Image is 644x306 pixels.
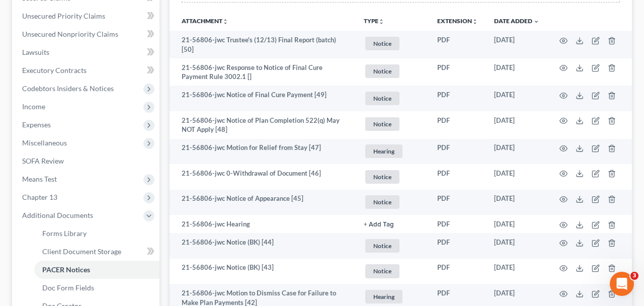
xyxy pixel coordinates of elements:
td: [DATE] [486,31,547,58]
a: Unsecured Priority Claims [14,7,159,25]
span: Unsecured Priority Claims [22,12,105,20]
span: Doc Form Fields [42,283,94,292]
td: [DATE] [486,139,547,165]
a: Hearing [364,143,421,160]
span: Notice [365,64,399,78]
td: PDF [429,215,486,233]
a: Notice [364,35,421,52]
span: Additional Documents [22,211,93,219]
button: TYPEunfold_more [364,18,384,25]
td: PDF [429,139,486,165]
a: Date Added expand_more [494,17,539,25]
td: PDF [429,233,486,259]
a: PACER Notices [34,261,159,279]
td: PDF [429,259,486,284]
span: Codebtors Insiders & Notices [22,84,114,93]
td: PDF [429,190,486,215]
td: [DATE] [486,233,547,259]
td: [DATE] [486,164,547,190]
span: Executory Contracts [22,66,87,74]
a: Notice [364,116,421,132]
a: Attachmentunfold_more [182,17,228,25]
span: Unsecured Nonpriority Claims [22,30,118,38]
span: Miscellaneous [22,138,67,147]
a: Extensionunfold_more [437,17,478,25]
span: Notice [365,170,399,184]
td: [DATE] [486,259,547,284]
td: [DATE] [486,86,547,111]
span: Hearing [365,290,403,303]
i: unfold_more [222,19,228,25]
td: 21-56806-jwc Motion for Relief from Stay [47] [170,139,356,165]
td: [DATE] [486,215,547,233]
td: [DATE] [486,111,547,139]
a: Forms Library [34,224,159,243]
iframe: Intercom live chat [610,272,634,296]
span: Notice [365,117,399,131]
td: 21-56806-jwc Notice (BK) [44] [170,233,356,259]
a: Notice [364,169,421,185]
td: [DATE] [486,58,547,86]
a: Notice [364,90,421,107]
td: 21-56806-jwc 0-Withdrawal of Document [46] [170,164,356,190]
span: Forms Library [42,229,87,238]
span: Notice [365,195,399,209]
a: Hearing [364,288,421,305]
a: Executory Contracts [14,61,159,80]
a: Doc Form Fields [34,279,159,297]
td: 21-56806-jwc Response to Notice of Final Cure Payment Rule 3002.1 [] [170,58,356,86]
span: 3 [630,272,638,280]
span: Notice [365,264,399,278]
td: PDF [429,164,486,190]
a: Notice [364,238,421,254]
td: 21-56806-jwc Notice of Plan Completion 522(q) May NOT Apply [48] [170,111,356,139]
a: SOFA Review [14,152,159,170]
a: + Add Tag [364,219,421,229]
td: [DATE] [486,190,547,215]
a: Notice [364,63,421,80]
i: unfold_more [472,19,478,25]
td: PDF [429,58,486,86]
td: PDF [429,111,486,139]
a: Notice [364,263,421,279]
span: Income [22,102,45,111]
span: PACER Notices [42,265,90,274]
a: Client Document Storage [34,243,159,261]
a: Unsecured Nonpriority Claims [14,25,159,43]
td: PDF [429,86,486,111]
span: Lawsuits [22,48,49,56]
span: Notice [365,239,399,253]
td: 21-56806-jwc Notice of Final Cure Payment [49] [170,86,356,111]
span: Hearing [365,144,403,158]
button: + Add Tag [364,221,394,228]
a: Lawsuits [14,43,159,61]
td: 21-56806-jwc Hearing [170,215,356,233]
i: unfold_more [378,19,384,25]
span: Means Test [22,175,57,183]
td: 21-56806-jwc Trustee's (12/13) Final Report (batch) [50] [170,31,356,58]
span: Client Document Storage [42,247,121,256]
td: 21-56806-jwc Notice (BK) [43] [170,259,356,284]
span: Notice [365,37,399,50]
span: Expenses [22,120,51,129]
span: SOFA Review [22,157,64,165]
a: Notice [364,194,421,210]
td: 21-56806-jwc Notice of Appearance [45] [170,190,356,215]
span: Notice [365,92,399,105]
span: Chapter 13 [22,193,57,201]
i: expand_more [533,19,539,25]
td: PDF [429,31,486,58]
